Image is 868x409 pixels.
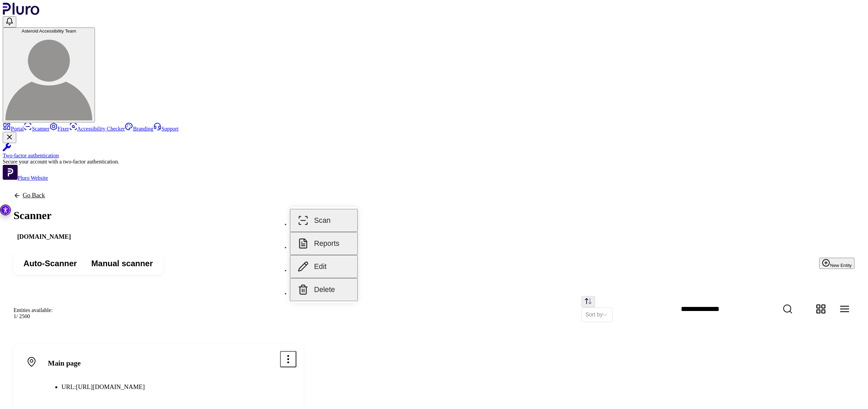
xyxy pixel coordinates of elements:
span: Auto-Scanner [23,258,77,269]
span: 1 / [14,313,18,319]
a: Scanner [24,126,50,132]
span: Manual scanner [91,258,153,269]
h3: Main page [48,358,145,368]
a: Portal [3,126,24,132]
button: Change sorting direction [581,296,595,307]
h1: Scanner [14,210,75,221]
button: Delete [290,278,358,301]
span: [URL][DOMAIN_NAME] [76,383,145,390]
button: Change content view type to table [834,299,854,319]
a: Branding [125,126,153,132]
div: 2500 [14,313,53,319]
button: Open notifications, you have 0 new notifications [3,16,16,27]
button: Auto-Scanner [16,255,84,272]
button: Manual scanner [84,255,160,272]
input: Website Search [674,299,829,318]
div: Set sorting [581,307,613,322]
a: Accessibility Checker [69,126,125,132]
a: Logo [3,10,40,16]
aside: Sidebar menu [3,122,865,181]
button: Open options menu [280,351,296,367]
a: Back to previous screen [14,192,75,199]
div: Entities available: [14,307,53,313]
button: Scan [290,209,358,232]
li: URL: [61,383,145,392]
div: [DOMAIN_NAME] [14,232,75,242]
button: Reports [290,232,358,255]
a: Open Pluro Website [3,175,48,181]
div: Two-factor authentication [3,153,865,159]
button: Change content view type to grid [811,299,831,319]
button: Close Two-factor authentication notification [3,132,16,143]
button: New Entity [819,258,854,269]
a: Support [153,126,179,132]
button: Edit [290,255,358,278]
button: Asteroid Accessibility TeamAsteroid Accessibility Team [3,27,95,122]
div: Secure your account with a two-factor authentication. [3,159,865,165]
a: Two-factor authentication [3,143,865,159]
a: Fixer [50,126,69,132]
span: Asteroid Accessibility Team [22,28,76,34]
img: Asteroid Accessibility Team [5,34,92,120]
